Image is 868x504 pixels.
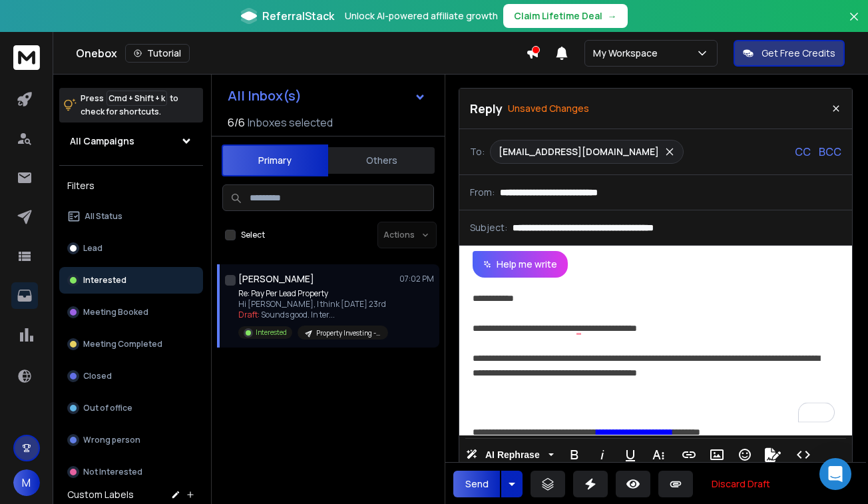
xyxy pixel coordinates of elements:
[819,144,841,160] p: BCC
[791,441,816,468] button: Code View
[470,221,507,234] p: Subject:
[81,92,178,119] p: Press to check for shortcuts.
[316,328,380,338] p: Property Investing - Global
[83,243,103,254] p: Lead
[83,307,148,318] p: Meeting Booked
[83,467,142,477] p: Not Interested
[328,146,435,175] button: Others
[262,8,334,24] span: ReferralStack
[463,441,556,468] button: AI Rephrase
[13,469,40,496] button: M
[228,89,302,103] h1: All Inbox(s)
[238,309,260,320] span: Draft:
[483,449,542,461] span: AI Rephrase
[608,9,617,23] span: →
[459,278,848,435] div: To enrich screen reader interactions, please activate Accessibility in Grammarly extension settings
[618,441,643,468] button: Underline (⌘U)
[83,275,126,286] p: Interested
[59,331,203,358] button: Meeting Completed
[76,44,526,63] div: Onebox
[704,441,730,468] button: Insert Image (⌘P)
[238,288,388,299] p: Re: Pay Per Lead Property
[238,272,314,286] h1: [PERSON_NAME]
[453,471,500,497] button: Send
[256,328,287,338] p: Interested
[222,144,328,176] button: Primary
[83,371,112,381] p: Closed
[248,115,333,130] h3: Inboxes selected
[473,251,568,278] button: Help me write
[70,134,134,148] h1: All Campaigns
[676,441,702,468] button: Insert Link (⌘K)
[59,299,203,326] button: Meeting Booked
[470,99,503,118] p: Reply
[83,435,140,445] p: Wrong person
[59,176,203,195] h3: Filters
[59,459,203,485] button: Not Interested
[470,186,495,199] p: From:
[59,203,203,230] button: All Status
[241,230,265,240] label: Select
[261,309,335,320] span: Sounds good. In ter ...
[760,441,785,468] button: Signature
[646,441,671,468] button: More Text
[83,339,162,350] p: Meeting Completed
[562,441,587,468] button: Bold (⌘B)
[470,145,485,158] p: To:
[125,44,190,63] button: Tutorial
[107,91,167,106] span: Cmd + Shift + k
[59,128,203,154] button: All Campaigns
[503,4,628,28] button: Claim Lifetime Deal→
[228,115,245,130] span: 6 / 6
[83,403,132,413] p: Out of office
[59,363,203,389] button: Closed
[85,211,122,222] p: All Status
[59,267,203,294] button: Interested
[345,9,498,23] p: Unlock AI-powered affiliate growth
[590,441,615,468] button: Italic (⌘I)
[67,488,134,501] h3: Custom Labels
[59,235,203,262] button: Lead
[593,47,663,60] p: My Workspace
[732,441,758,468] button: Emoticons
[59,427,203,453] button: Wrong person
[701,471,781,497] button: Discard Draft
[508,102,589,115] p: Unsaved Changes
[795,144,811,160] p: CC
[499,145,659,158] p: [EMAIL_ADDRESS][DOMAIN_NAME]
[217,83,437,109] button: All Inbox(s)
[238,299,388,310] p: Hi [PERSON_NAME], I think [DATE] 23rd
[845,8,863,40] button: Close banner
[59,395,203,421] button: Out of office
[761,47,835,60] p: Get Free Credits
[734,40,845,67] button: Get Free Credits
[399,274,434,284] p: 07:02 PM
[819,458,851,490] div: Open Intercom Messenger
